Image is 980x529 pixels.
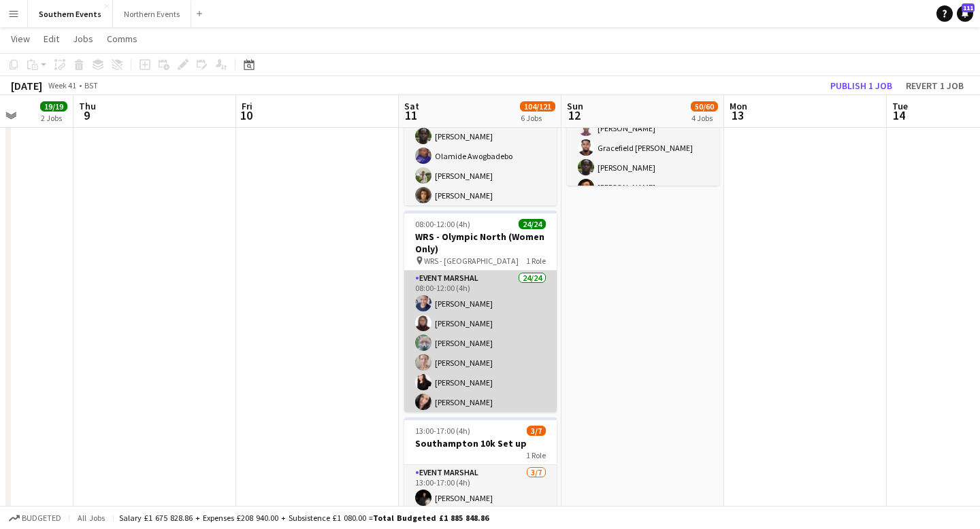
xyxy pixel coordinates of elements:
[728,107,747,123] span: 13
[67,30,99,48] a: Jobs
[75,513,108,523] span: All jobs
[424,256,519,266] span: WRS - [GEOGRAPHIC_DATA]
[892,100,908,112] span: Tue
[101,30,143,48] a: Comms
[415,219,470,229] span: 08:00-12:00 (4h)
[242,100,252,112] span: Fri
[402,107,419,123] span: 11
[691,101,718,112] span: 50/60
[526,450,546,460] span: 1 Role
[7,511,63,526] button: Budgeted
[11,79,42,92] div: [DATE]
[565,107,583,123] span: 12
[77,107,96,123] span: 9
[520,101,555,112] span: 104/121
[84,80,98,90] div: BST
[519,219,546,229] span: 24/24
[119,513,489,523] div: Salary £1 675 828.86 + Expenses £208 940.00 + Subsistence £1 080.00 =
[73,33,93,45] span: Jobs
[404,211,557,412] app-job-card: 08:00-12:00 (4h)24/24WRS - Olympic North (Women Only) WRS - [GEOGRAPHIC_DATA]1 RoleEvent Marshal2...
[38,30,65,48] a: Edit
[240,107,252,123] span: 10
[526,256,546,266] span: 1 Role
[691,113,717,123] div: 4 Jobs
[22,513,61,523] span: Budgeted
[730,100,747,112] span: Mon
[11,33,30,45] span: View
[41,113,67,123] div: 2 Jobs
[40,101,67,112] span: 19/19
[107,33,137,45] span: Comms
[962,3,975,12] span: 111
[521,113,555,123] div: 6 Jobs
[28,1,113,27] button: Southern Events
[957,5,973,22] a: 111
[113,1,191,27] button: Northern Events
[415,426,470,436] span: 13:00-17:00 (4h)
[404,231,557,255] h3: WRS - Olympic North (Women Only)
[373,513,489,523] span: Total Budgeted £1 885 848.86
[900,77,969,95] button: Revert 1 job
[404,437,557,449] h3: Southampton 10k Set up
[44,33,59,45] span: Edit
[79,100,96,112] span: Thu
[404,100,419,112] span: Sat
[5,30,35,48] a: View
[825,77,898,95] button: Publish 1 job
[567,100,583,112] span: Sun
[45,80,79,90] span: Week 41
[890,107,908,123] span: 14
[527,426,546,436] span: 3/7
